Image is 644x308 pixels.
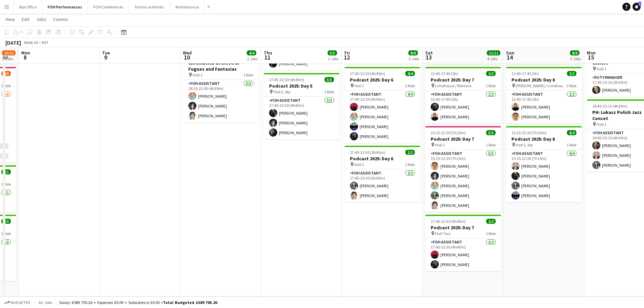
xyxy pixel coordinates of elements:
[88,0,129,14] button: FOH Conferences
[3,299,31,306] button: Budgeted
[33,15,49,24] a: Jobs
[19,15,32,24] a: Edit
[170,0,205,14] button: Maintenance
[5,39,21,46] div: [DATE]
[3,15,18,24] a: View
[50,15,71,24] a: Comms
[129,0,170,14] button: Technical Artistic
[36,16,46,22] span: Jobs
[11,300,30,305] span: Budgeted
[53,16,68,22] span: Comms
[42,40,49,45] div: BST
[22,16,29,22] span: Edit
[163,300,217,305] span: Total Budgeted £589 705.26
[638,2,641,6] span: 1
[37,300,53,305] span: All jobs
[42,0,88,14] button: FOH Performances
[59,300,217,305] div: Salary £589 705.26 + Expenses £0.00 + Subsistence £0.00 =
[14,0,42,14] button: Box Office
[633,3,641,11] a: 1
[22,40,39,45] span: Week 36
[5,16,15,22] span: View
